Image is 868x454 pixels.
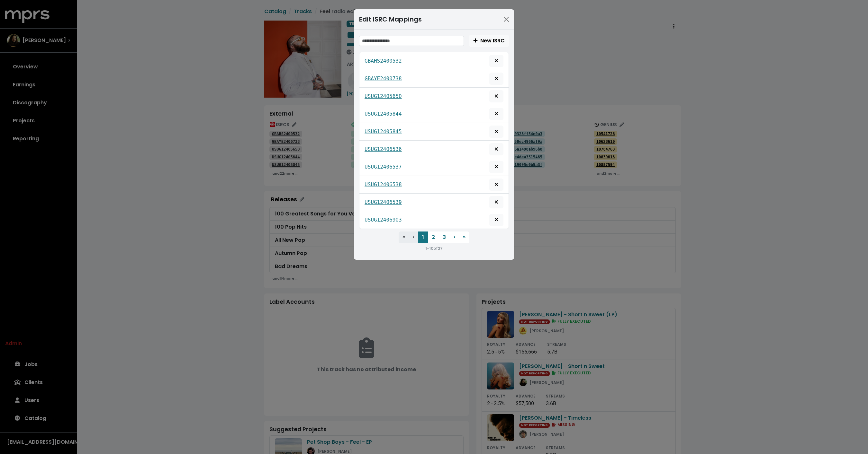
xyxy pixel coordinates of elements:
tt: USUG12405845 [365,128,402,135]
button: Delete mapping for this ISRC [489,214,503,226]
a: USUG12405650 [365,92,402,100]
a: GBAHS2400532 [365,57,402,65]
tt: USUG12406539 [365,199,402,205]
a: USUG12406539 [365,198,402,206]
small: 1 - 10 of 27 [425,246,443,251]
button: Delete mapping for this ISRC [489,55,503,67]
button: Delete mapping for this ISRC [489,161,503,173]
a: USUG12405845 [365,128,402,135]
tt: USUG12406536 [365,146,402,152]
tt: GBAHS2400532 [365,58,402,64]
button: 1 [418,231,428,243]
button: Delete mapping for this ISRC [489,90,503,102]
span: › [454,233,455,241]
button: Delete mapping for this ISRC [489,126,503,138]
span: » [463,233,466,241]
tt: USUG12406537 [365,164,402,170]
a: GBAYE2400738 [365,75,402,83]
a: USUG12405844 [365,110,402,118]
button: Delete mapping for this ISRC [489,196,503,208]
a: USUG12406537 [365,163,402,171]
button: 3 [439,231,450,243]
button: Close [501,14,511,24]
tt: USUG12406538 [365,181,402,188]
tt: GBAYE2400738 [365,75,402,82]
button: 2 [428,231,439,243]
div: Edit ISRC Mappings [359,14,422,24]
a: USUG12406903 [365,216,402,224]
a: USUG12406536 [365,145,402,153]
button: Delete mapping for this ISRC [489,179,503,191]
button: Delete mapping for this ISRC [489,143,503,155]
button: Delete mapping for this ISRC [489,73,503,85]
span: New ISRC [473,37,505,44]
tt: USUG12406903 [365,217,402,223]
button: Delete mapping for this ISRC [489,108,503,120]
a: USUG12406538 [365,181,402,188]
button: Create new ISRC track mapping [469,35,509,47]
tt: USUG12405650 [365,93,402,99]
tt: USUG12405844 [365,111,402,117]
